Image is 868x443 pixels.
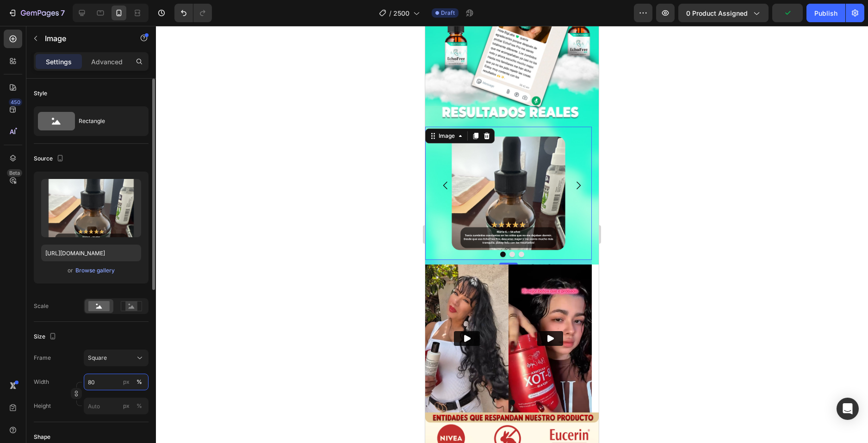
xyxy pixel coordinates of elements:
button: px [134,376,145,388]
div: Source [34,153,66,165]
img: preview-image [41,179,141,237]
label: Frame [34,354,51,362]
label: Height [34,402,51,410]
span: / [389,8,391,18]
iframe: Design area [425,26,599,443]
div: Style [34,89,47,98]
button: Publish [806,4,845,22]
div: Publish [814,8,837,18]
div: px [123,402,130,410]
input: https://example.com/image.jpg [41,245,141,261]
span: Square [88,354,107,362]
button: 0 product assigned [678,4,769,22]
div: Size [34,331,58,343]
p: Settings [46,57,72,67]
span: or [68,265,73,276]
div: Beta [7,169,22,177]
div: Shape [34,433,50,441]
p: 7 [61,7,65,18]
div: Undo/Redo [174,4,212,22]
div: px [123,378,130,386]
button: 7 [4,4,69,22]
div: % [136,378,142,386]
div: Browse gallery [75,266,115,275]
label: Width [34,378,49,386]
div: Scale [34,302,49,310]
div: % [136,402,142,410]
span: 0 product assigned [686,8,748,18]
span: 2500 [393,8,409,18]
div: Rectangle [79,111,135,132]
button: Browse gallery [75,266,115,275]
p: Image [45,33,124,44]
div: Open Intercom Messenger [837,398,859,420]
button: % [121,376,132,388]
input: px% [84,374,149,390]
input: px% [84,398,149,414]
button: % [121,400,132,412]
button: px [134,400,145,412]
p: Advanced [91,57,123,67]
button: Square [84,350,149,366]
span: Draft [441,9,455,17]
div: 450 [9,98,22,106]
